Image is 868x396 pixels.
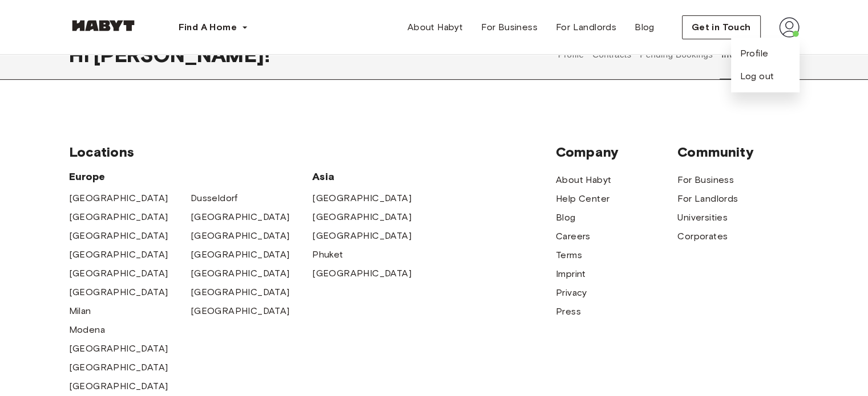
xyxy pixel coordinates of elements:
a: [GEOGRAPHIC_DATA] [191,210,290,224]
span: Company [556,144,677,161]
a: [GEOGRAPHIC_DATA] [69,342,168,356]
img: Habyt [69,20,138,31]
span: For Business [481,21,538,34]
a: [GEOGRAPHIC_DATA] [191,267,290,280]
a: [GEOGRAPHIC_DATA] [69,248,168,262]
div: user profile tabs [554,30,799,80]
button: Contracts [591,30,633,80]
a: For Landlords [677,192,738,206]
a: Corporates [677,230,728,243]
button: Find A Home [169,16,257,39]
a: Modena [69,323,105,337]
a: About Habyt [556,173,611,187]
button: Invoices [720,30,756,80]
a: Press [556,305,581,319]
a: [GEOGRAPHIC_DATA] [69,191,168,205]
span: Asia [312,170,434,183]
a: Milan [69,304,91,318]
button: Profile [556,30,586,80]
span: Blog [635,21,655,34]
a: [GEOGRAPHIC_DATA] [312,267,411,280]
a: [GEOGRAPHIC_DATA] [312,210,411,224]
span: For Landlords [556,21,616,34]
span: Europe [69,170,313,183]
a: [GEOGRAPHIC_DATA] [69,285,168,299]
span: Find A Home [179,21,237,34]
span: Get in Touch [692,21,751,34]
a: Universities [677,211,728,224]
a: Terms [556,248,582,262]
a: For Business [472,16,547,39]
button: Get in Touch [682,15,761,39]
a: Dusseldorf [191,191,238,205]
a: [GEOGRAPHIC_DATA] [191,229,290,243]
a: [GEOGRAPHIC_DATA] [69,267,168,280]
a: [GEOGRAPHIC_DATA] [312,191,411,205]
a: Blog [556,211,576,224]
a: For Business [677,173,734,187]
a: For Landlords [547,16,625,39]
a: Careers [556,230,591,243]
a: About Habyt [398,16,472,39]
a: [GEOGRAPHIC_DATA] [69,229,168,243]
a: Imprint [556,267,586,281]
a: Profile [740,47,769,60]
a: Privacy [556,286,587,300]
a: [GEOGRAPHIC_DATA] [69,210,168,224]
a: [GEOGRAPHIC_DATA] [191,304,290,318]
a: Help Center [556,192,609,206]
span: About Habyt [407,21,463,34]
a: [GEOGRAPHIC_DATA] [69,361,168,374]
span: Hi [69,43,94,67]
a: [GEOGRAPHIC_DATA] [69,379,168,393]
span: Community [677,144,799,161]
a: Phuket [312,248,343,262]
span: Locations [69,144,556,161]
a: [GEOGRAPHIC_DATA] [191,248,290,262]
a: [GEOGRAPHIC_DATA] [312,229,411,243]
img: avatar [779,17,800,38]
a: Blog [625,16,664,39]
button: Pending Bookings [639,30,714,80]
span: [PERSON_NAME] ! [94,43,270,67]
button: Log out [740,70,774,83]
a: [GEOGRAPHIC_DATA] [191,285,290,299]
